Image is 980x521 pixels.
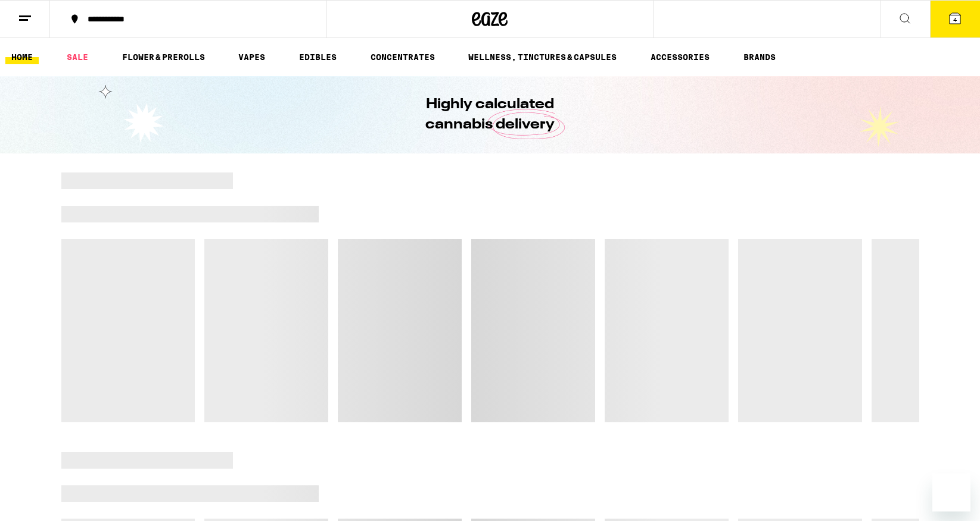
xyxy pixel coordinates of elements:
[392,95,589,135] h1: Highly calculated cannabis delivery
[232,50,271,64] a: VAPES
[365,50,441,64] a: CONCENTRATES
[738,50,782,64] a: BRANDS
[645,50,715,64] a: ACCESSORIES
[932,473,970,511] iframe: Button to launch messaging window
[116,50,211,64] a: FLOWER & PREROLLS
[293,50,343,64] a: EDIBLES
[930,1,980,37] button: 4
[5,50,39,64] a: HOME
[462,50,623,64] a: WELLNESS, TINCTURES & CAPSULES
[61,50,94,64] a: SALE
[953,16,957,23] span: 4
